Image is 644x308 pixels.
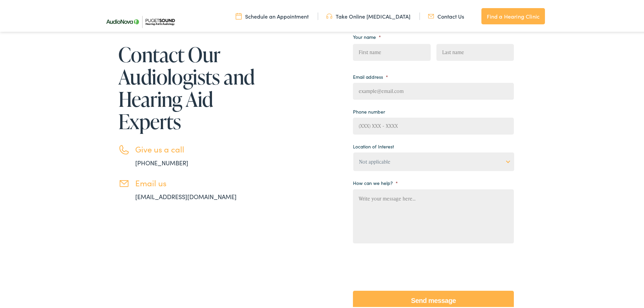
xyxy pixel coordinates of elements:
[353,179,398,185] label: How can we help?
[428,11,464,19] a: Contact Us
[135,177,257,187] h3: Email us
[236,11,242,19] img: utility icon
[236,11,309,19] a: Schedule an Appointment
[135,157,188,166] a: [PHONE_NUMBER]
[326,11,410,19] a: Take Online [MEDICAL_DATA]
[353,72,388,78] label: Email address
[353,116,514,133] input: (XXX) XXX - XXXX
[353,142,394,148] label: Location of Interest
[118,42,257,131] h1: Contact Our Audiologists and Hearing Aid Experts
[326,11,332,19] img: utility icon
[436,43,514,60] input: Last name
[135,143,257,153] h3: Give us a call
[135,191,237,199] a: [EMAIL_ADDRESS][DOMAIN_NAME]
[353,107,385,113] label: Phone number
[353,81,514,98] input: example@email.com
[353,43,430,60] input: First name
[353,251,456,277] iframe: reCAPTCHA
[481,7,545,23] a: Find a Hearing Clinic
[428,11,434,19] img: utility icon
[353,32,381,39] label: Your name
